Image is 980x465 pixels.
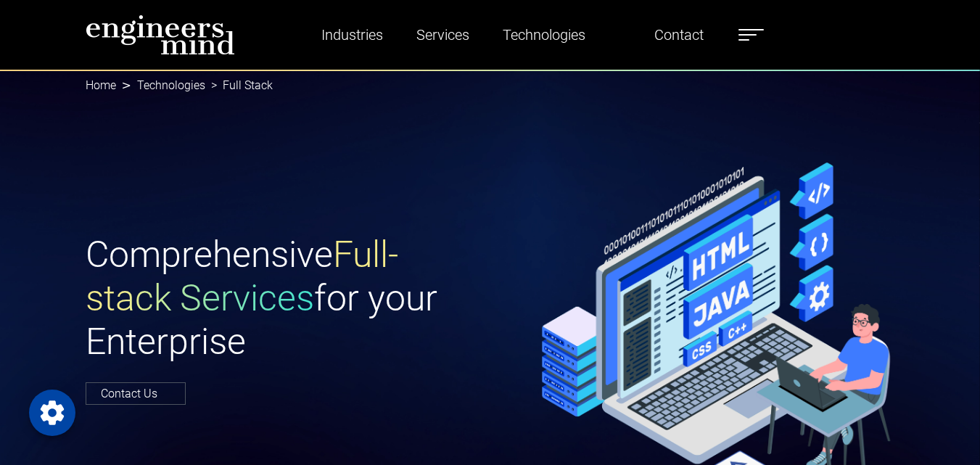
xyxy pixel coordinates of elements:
a: Technologies [137,78,205,92]
span: Full-stack Services [86,234,398,319]
a: Industries [316,18,389,52]
h1: Comprehensive for your Enterprise [86,233,482,363]
img: logo [86,15,235,55]
li: Full Stack [205,77,273,94]
nav: breadcrumb [86,70,895,102]
a: Contact Us [86,382,186,405]
a: Home [86,78,116,92]
a: Services [411,18,475,52]
a: Contact [648,18,709,52]
a: Technologies [497,18,591,52]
